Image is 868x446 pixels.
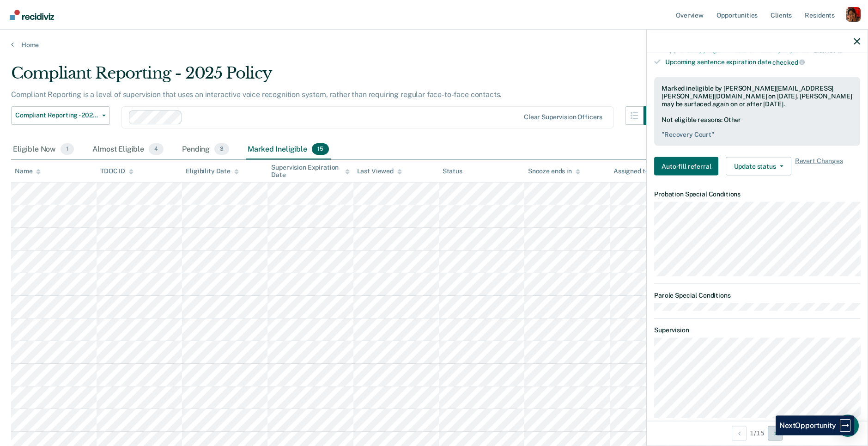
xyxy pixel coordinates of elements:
div: Eligible Now [11,140,76,160]
p: Compliant Reporting is a level of supervision that uses an interactive voice recognition system, ... [11,90,502,99]
span: Compliant Reporting - 2025 Policy [15,111,98,119]
div: 1 / 15 [647,421,868,445]
div: Upcoming sentence expiration date [665,58,860,66]
div: Assigned to [613,167,657,175]
div: Marked ineligible by [PERSON_NAME][EMAIL_ADDRESS][PERSON_NAME][DOMAIN_NAME] on [DATE]. [PERSON_NA... [662,85,853,108]
button: Profile dropdown button [846,7,861,22]
div: Status [443,167,462,175]
span: 4 [149,143,164,155]
div: Pending [180,140,231,160]
div: TDOC ID [100,167,134,175]
span: district [813,47,843,54]
a: Navigate to form link [654,157,722,176]
div: Compliant Reporting - 2025 Policy [11,64,662,90]
dt: Parole Special Conditions [654,292,860,299]
a: Home [11,41,857,49]
div: Almost Eligible [91,140,165,160]
dt: Probation Special Conditions [654,190,860,198]
div: Snooze ends in [528,167,580,175]
img: Recidiviz [10,10,54,20]
button: Auto-fill referral [654,157,718,176]
span: checked [772,58,805,66]
button: Previous Opportunity [732,426,747,440]
div: Not eligible reasons: Other [662,116,853,139]
button: Update status [726,157,791,176]
pre: " Recovery Court " [662,131,853,139]
button: Next Opportunity [768,426,783,440]
span: 15 [312,143,329,155]
div: Marked Ineligible [246,140,330,160]
div: Name [15,167,41,175]
div: Clear supervision officers [524,113,602,121]
dt: Supervision [654,326,860,334]
div: Last Viewed [357,167,402,175]
span: 1 [61,143,74,155]
div: Eligibility Date [186,167,239,175]
span: Revert Changes [795,157,843,176]
span: 3 [214,143,229,155]
div: Open Intercom Messenger [837,415,859,437]
div: Supervision Expiration Date [271,164,349,179]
